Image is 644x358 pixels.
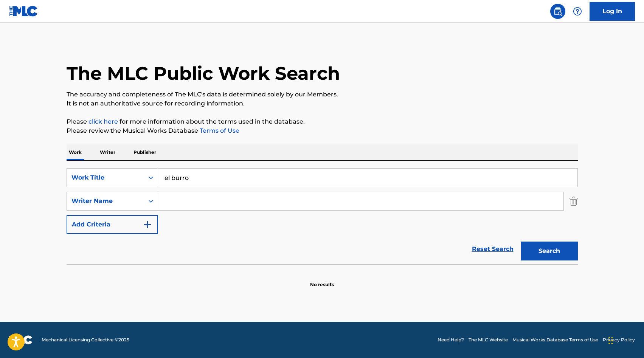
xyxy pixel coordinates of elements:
img: Delete Criterion [570,192,578,211]
p: Publisher [131,144,158,160]
p: Please review the Musical Works Database [67,126,578,135]
p: It is not an authoritative source for recording information. [67,99,578,108]
img: help [573,7,582,16]
a: Need Help? [438,336,464,343]
span: Mechanical Licensing Collective © 2025 [42,336,129,343]
img: logo [9,335,33,344]
iframe: Chat Widget [606,322,644,358]
p: No results [310,272,334,288]
p: The accuracy and completeness of The MLC's data is determined solely by our Members. [67,90,578,99]
button: Add Criteria [67,215,158,234]
a: Log In [590,2,635,21]
p: Work [67,144,84,160]
p: Please for more information about the terms used in the database. [67,117,578,126]
a: click here [88,118,118,125]
div: Writer Name [71,197,140,206]
a: Privacy Policy [603,336,635,343]
a: The MLC Website [469,336,508,343]
div: Work Title [71,173,140,182]
div: Widget de chat [606,322,644,358]
img: search [553,7,562,16]
button: Search [521,242,578,260]
a: Musical Works Database Terms of Use [512,336,598,343]
img: MLC Logo [9,6,38,17]
div: Arrastrar [608,329,613,352]
a: Public Search [550,4,565,19]
form: Search Form [67,168,578,264]
h1: The MLC Public Work Search [67,62,340,85]
a: Terms of Use [198,127,239,134]
div: Help [570,4,585,19]
img: 9d2ae6d4665cec9f34b9.svg [143,220,152,229]
a: Reset Search [468,241,517,257]
p: Writer [98,144,118,160]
